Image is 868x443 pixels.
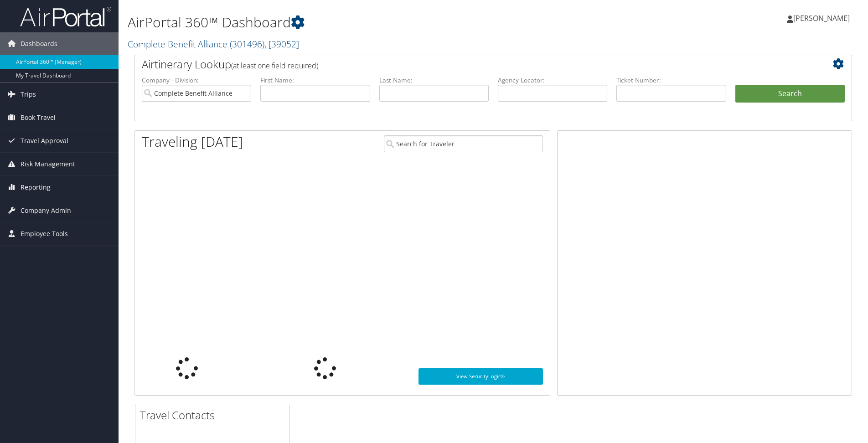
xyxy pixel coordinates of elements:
[616,76,726,85] label: Ticket Number:
[128,38,299,50] a: Complete Benefit Alliance
[21,222,68,245] span: Employee Tools
[230,38,264,50] span: ( 301496 )
[21,32,57,55] span: Dashboards
[21,153,75,175] span: Risk Management
[735,85,845,103] button: Search
[140,407,289,423] h2: Travel Contacts
[128,13,615,32] h1: AirPortal 360™ Dashboard
[20,6,111,27] img: airportal-logo.png
[379,76,489,85] label: Last Name:
[260,76,370,85] label: First Name:
[384,135,543,152] input: Search for Traveler
[21,199,71,222] span: Company Admin
[418,368,543,385] a: View SecurityLogic®
[787,5,859,32] a: [PERSON_NAME]
[498,76,607,85] label: Agency Locator:
[21,129,68,152] span: Travel Approval
[793,13,850,23] span: [PERSON_NAME]
[264,38,299,50] span: , [ 39052 ]
[142,76,251,85] label: Company - Division:
[21,106,56,129] span: Book Travel
[231,61,318,71] span: (at least one field required)
[142,132,243,151] h1: Traveling [DATE]
[21,83,36,106] span: Trips
[142,57,785,72] h2: Airtinerary Lookup
[21,176,51,199] span: Reporting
